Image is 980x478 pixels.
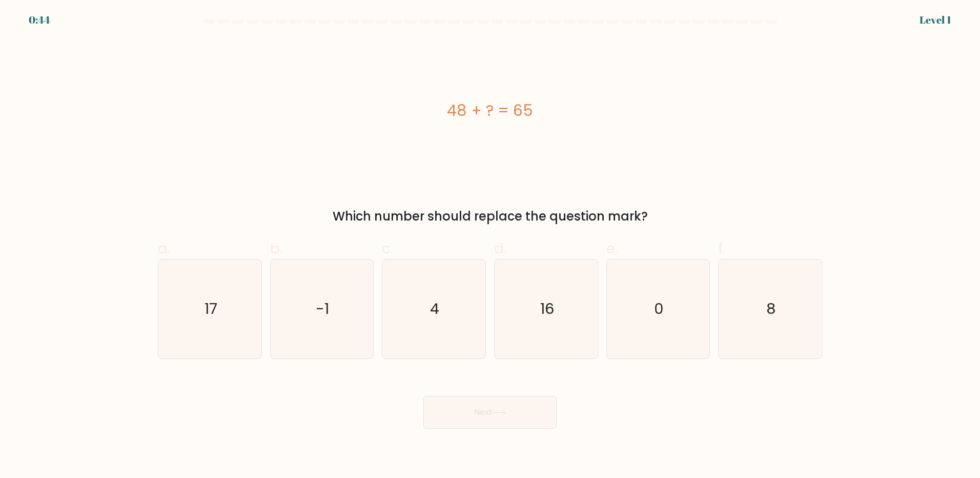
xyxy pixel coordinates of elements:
span: c. [382,238,393,258]
div: Level 1 [920,12,951,28]
text: 16 [540,298,554,319]
span: b. [270,238,282,258]
text: 8 [767,298,776,319]
div: 48 + ? = 65 [158,99,822,122]
text: 17 [205,298,217,319]
text: 0 [654,298,664,319]
span: f. [718,238,725,258]
span: e. [606,238,618,258]
text: -1 [316,298,330,319]
text: 4 [431,298,440,319]
button: Next [423,396,557,429]
span: d. [494,238,506,258]
div: 0:44 [29,12,50,28]
span: a. [158,238,170,258]
div: Which number should replace the question mark? [164,207,816,226]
